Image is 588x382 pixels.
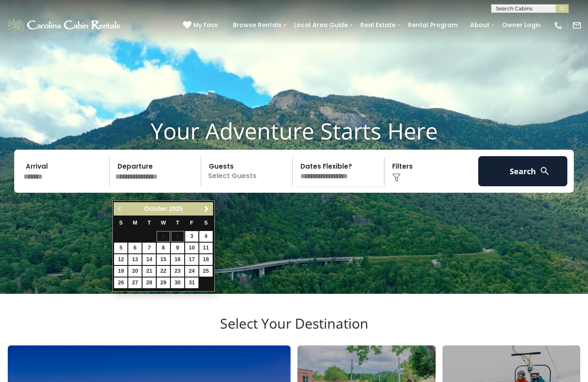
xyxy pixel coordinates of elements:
span: Saturday [204,220,207,226]
a: 3 [185,231,198,242]
h1: Your Adventure Starts Here [6,117,582,144]
span: Wednesday [161,220,166,226]
a: 6 [128,243,142,253]
a: 29 [157,277,170,288]
a: Rental Program [404,18,462,32]
a: 23 [171,266,184,277]
span: Next [203,206,210,213]
span: October [144,205,167,212]
a: About [466,18,494,32]
a: 17 [185,254,198,265]
span: Friday [190,220,194,226]
a: 25 [199,266,213,277]
span: Monday [133,220,138,226]
img: mail-regular-white.png [572,21,582,30]
a: 21 [142,266,156,277]
a: 7 [142,243,156,253]
a: 30 [171,277,184,288]
a: 19 [114,266,127,277]
a: Real Estate [356,18,400,32]
a: Next [201,203,212,214]
span: 2025 [169,205,183,212]
a: 13 [128,254,142,265]
a: 14 [142,254,156,265]
img: filter--v1.png [392,173,401,182]
a: Owner Login [498,18,545,32]
a: Browse Rentals [229,18,286,32]
img: phone-regular-white.png [554,21,563,30]
a: 4 [199,231,213,242]
a: My Favs [183,21,220,30]
a: 16 [171,254,184,265]
a: 28 [142,277,156,288]
span: Sunday [119,220,123,226]
a: 9 [171,243,184,253]
button: Search [478,156,567,186]
a: 11 [199,243,213,253]
a: 20 [128,266,142,277]
a: 12 [114,254,127,265]
a: 18 [199,254,213,265]
a: 15 [157,254,170,265]
a: 27 [128,277,142,288]
a: 10 [185,243,198,253]
p: Select Guests [204,156,292,186]
img: search-regular-white.png [539,166,550,176]
a: 8 [157,243,170,253]
a: 22 [157,266,170,277]
a: Local Area Guide [290,18,352,32]
h3: Select Your Destination [6,315,582,345]
a: 31 [185,277,198,288]
img: White-1-1-2.png [6,17,123,34]
a: 26 [114,277,127,288]
a: 24 [185,266,198,277]
a: 5 [114,243,127,253]
span: Thursday [176,220,179,226]
span: My Favs [193,21,218,30]
span: Tuesday [148,220,151,226]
